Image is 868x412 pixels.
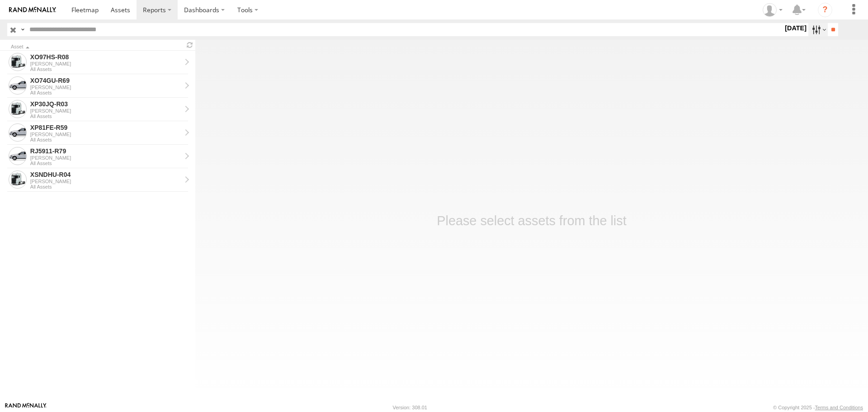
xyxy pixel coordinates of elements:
[30,108,181,114] div: [PERSON_NAME]
[19,23,26,36] label: Search Query
[30,132,181,137] div: [PERSON_NAME]
[808,23,828,36] label: Search Filter Options
[30,161,181,166] div: All Assets
[30,76,181,85] div: XO74GU-R69 - View Asset History
[30,114,181,119] div: All Assets
[9,7,56,13] img: rand-logo.svg
[184,41,195,49] span: Refresh
[393,405,427,410] div: Version: 308.01
[11,45,181,49] div: Click to Sort
[30,147,181,155] div: RJ5911-R79 - View Asset History
[30,184,181,189] div: All Assets
[30,123,181,132] div: XP81FE-R59 - View Asset History
[30,100,181,108] div: XP30JQ-R03 - View Asset History
[30,85,181,90] div: [PERSON_NAME]
[30,53,181,61] div: XO97HS-R08 - View Asset History
[5,403,47,412] a: Visit our Website
[818,3,832,17] i: ?
[30,137,181,142] div: All Assets
[30,155,181,161] div: [PERSON_NAME]
[30,179,181,184] div: [PERSON_NAME]
[30,66,181,72] div: All Assets
[30,61,181,66] div: [PERSON_NAME]
[815,405,863,410] a: Terms and Conditions
[759,3,786,17] div: Quang MAC
[30,170,181,179] div: XSNDHU-R04 - View Asset History
[773,405,863,410] div: © Copyright 2025 -
[783,23,808,33] label: [DATE]
[30,90,181,95] div: All Assets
